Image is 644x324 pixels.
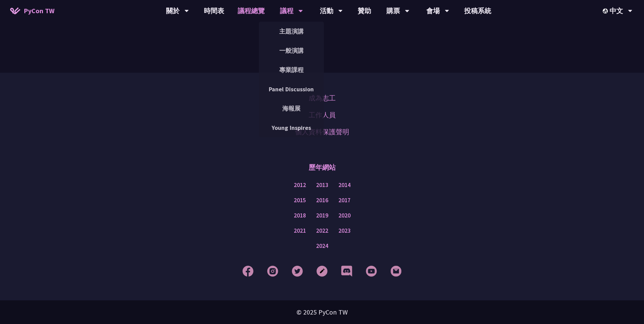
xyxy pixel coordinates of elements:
a: 2014 [338,181,351,189]
a: Panel Discussion [259,81,324,97]
a: 2019 [316,211,328,220]
a: 2022 [316,227,328,235]
a: PyCon TW [3,2,61,19]
a: 主題演講 [259,23,324,39]
img: YouTube Footer Icon [366,265,377,277]
img: Discord Footer Icon [341,265,352,277]
a: Young Inspires [259,120,324,136]
a: 2013 [316,181,328,189]
img: Instagram Footer Icon [267,265,278,277]
a: 2015 [294,196,306,205]
a: 2021 [294,227,306,235]
img: Email Footer Icon [390,265,402,277]
span: PyCon TW [24,6,54,16]
a: 海報展 [259,100,324,116]
img: Locale Icon [603,8,610,14]
p: 歷年網站 [309,157,336,178]
a: 2024 [316,242,328,250]
a: 2020 [338,211,351,220]
img: Facebook Footer Icon [242,265,254,277]
a: 專業課程 [259,62,324,78]
img: Twitter Footer Icon [292,265,303,277]
a: 一般演講 [259,43,324,59]
a: 2012 [294,181,306,189]
a: 2017 [338,196,351,205]
a: 2016 [316,196,328,205]
a: 2018 [294,211,306,220]
a: 2023 [338,227,351,235]
img: Home icon of PyCon TW 2025 [10,7,20,14]
img: Blog Footer Icon [316,265,328,277]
